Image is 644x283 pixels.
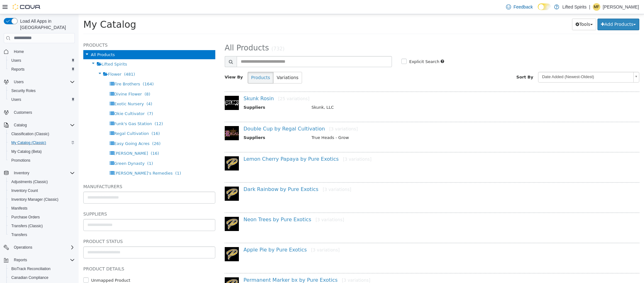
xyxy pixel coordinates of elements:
[11,169,75,177] span: Inventory
[146,82,160,96] img: 150
[493,4,518,16] button: Tools
[146,61,164,65] span: View By
[251,112,279,117] small: [3 variations]
[11,179,48,184] span: Adjustments (Classic)
[36,147,66,152] span: Green Dynasty
[538,3,551,10] input: Dark Mode
[9,87,75,95] span: Security Roles
[11,140,46,145] span: My Catalog (Classic)
[11,67,25,72] span: Reports
[11,169,32,177] button: Inventory
[9,66,27,73] a: Reports
[6,130,77,138] button: Classification (Classic)
[11,121,29,129] button: Catalog
[263,263,292,269] small: [3 variations]
[11,88,36,93] span: Security Roles
[329,44,361,51] label: Explicit Search
[9,187,75,194] span: Inventory Count
[165,172,273,178] a: Dark Rainbow by Pure Exotics[3 variations]
[9,222,45,230] a: Transfers (Classic)
[6,156,77,165] button: Promotions
[165,90,228,98] th: Suppliers
[11,232,27,237] span: Transfers
[66,78,72,82] span: (8)
[9,178,50,186] a: Adjustments (Classic)
[68,87,74,92] span: (4)
[11,206,27,211] span: Manifests
[5,251,137,258] h5: Product Details
[6,95,77,104] button: Users
[14,257,27,263] span: Reports
[11,109,35,116] a: Customers
[6,65,77,74] button: Reports
[36,127,71,132] span: Easy Going Acres
[11,215,40,220] span: Purchase Orders
[11,78,26,86] button: Users
[594,3,599,11] span: MF
[11,275,48,280] span: Canadian Compliance
[29,58,43,62] span: Flower
[36,137,69,141] span: [PERSON_NAME]
[11,158,30,163] span: Promotions
[146,142,160,156] img: 150
[6,230,77,239] button: Transfers
[11,48,75,55] span: Home
[169,58,195,69] button: Products
[146,203,160,217] img: 150
[165,81,231,87] a: Skunk Rosin[25 variations]
[603,3,639,11] p: [PERSON_NAME]
[165,142,293,148] a: Lemon Cherry Papaya by Pure Exotics[3 variations]
[146,29,190,38] span: All Products
[11,263,52,269] label: Unmapped Product
[9,213,75,221] span: Purchase Orders
[9,148,75,155] span: My Catalog (Beta)
[5,27,137,35] h5: Products
[9,274,51,281] a: Canadian Compliance
[6,222,77,230] button: Transfers (Classic)
[200,82,231,87] small: [25 variations]
[11,121,75,129] span: Catalog
[9,139,75,147] span: My Catalog (Classic)
[11,244,35,251] button: Operations
[460,58,561,68] a: Date Added (Newest-Oldest)
[36,107,73,112] span: Funk's Gas Station
[438,61,455,65] span: Sort By
[9,148,44,155] a: My Catalog (Beta)
[1,169,77,177] button: Inventory
[9,265,53,273] a: BioTrack Reconciliation
[11,149,42,154] span: My Catalog (Beta)
[6,56,77,65] button: Users
[264,142,293,147] small: [3 variations]
[11,266,51,271] span: BioTrack Reconciliation
[11,188,38,193] span: Inventory Count
[1,256,77,264] button: Reports
[1,243,77,252] button: Operations
[11,108,75,116] span: Customers
[5,169,137,176] h5: Manufacturers
[76,107,85,112] span: (12)
[14,49,24,54] span: Home
[6,264,77,273] button: BioTrack Reconciliation
[9,139,49,147] a: My Catalog (Classic)
[14,123,27,128] span: Catalog
[6,177,77,186] button: Adjustments (Classic)
[69,97,74,102] span: (7)
[514,4,533,10] span: Feedback
[9,231,75,239] span: Transfers
[9,96,75,103] span: Users
[9,222,75,230] span: Transfers (Classic)
[72,137,80,141] span: (16)
[237,203,266,208] small: [3 variations]
[11,97,21,102] span: Users
[460,58,552,68] span: Date Added (Newest-Oldest)
[1,78,77,86] button: Users
[9,157,33,164] a: Promotions
[562,3,586,11] p: Lifted Spirits
[11,256,75,264] span: Reports
[519,4,561,16] button: Add Products
[36,117,70,122] span: Regal Cultivation
[593,3,600,11] div: Matt Fallaschek
[146,263,160,277] img: 150
[9,130,75,138] span: Classification (Classic)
